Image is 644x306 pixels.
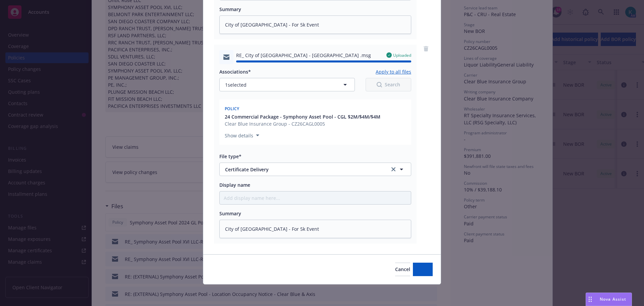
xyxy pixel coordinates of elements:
[586,293,632,306] button: Nova Assist
[586,293,594,306] div: Drag to move
[219,220,411,238] textarea: City of [GEOGRAPHIC_DATA] - For 5k Event
[219,210,241,217] span: Summary
[395,266,410,272] span: Cancel
[600,296,626,302] span: Nova Assist
[413,266,433,272] span: Add files
[395,263,410,276] button: Cancel
[413,263,433,276] button: Add files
